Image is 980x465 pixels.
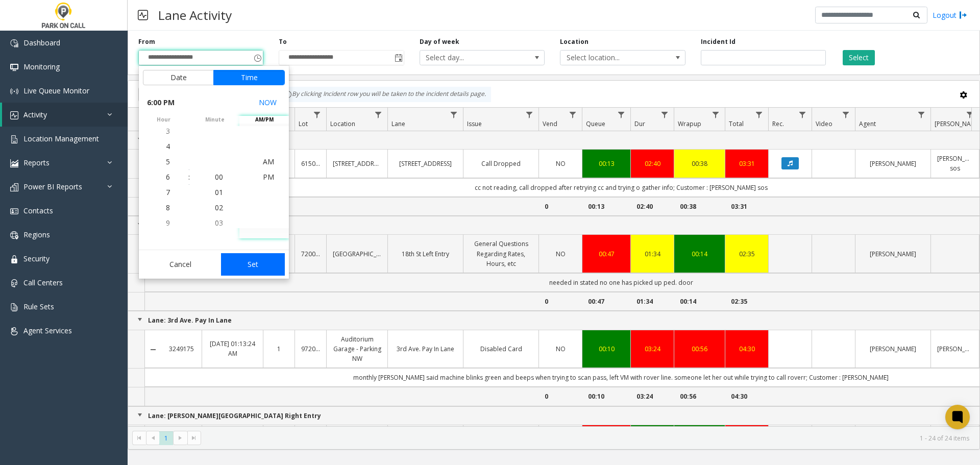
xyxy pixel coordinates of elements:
img: 'icon' [10,279,18,287]
span: Dur [634,119,645,128]
div: : [188,172,190,182]
a: [DATE] 01:13:24 AM [208,339,257,358]
span: Select location... [560,51,660,65]
span: PM [263,172,274,182]
a: [PERSON_NAME] [862,344,924,354]
a: Collapse Group [136,315,144,324]
span: Lane [391,119,405,128]
td: 00:10 [582,387,630,406]
div: 02:35 [731,249,762,259]
a: Video Filter Menu [839,108,853,121]
td: 00:47 [582,292,630,311]
span: Location [330,119,355,128]
span: Call Centers [23,278,63,287]
kendo-pager-info: 1 - 24 of 24 items [207,434,969,443]
td: 00:13 [582,197,630,216]
div: 04:30 [731,344,762,354]
span: Page 1 [159,431,173,445]
span: minute [190,116,239,124]
span: Agent Services [23,326,72,335]
span: 4 [166,141,170,151]
span: Toggle popup [252,51,263,65]
a: Issue Filter Menu [523,108,536,121]
span: 5 [166,157,170,166]
a: 00:14 [680,249,719,259]
a: 00:47 [589,249,624,259]
td: 0 [538,292,582,311]
a: NO [545,344,576,354]
a: 01:34 [637,249,668,259]
span: hour [139,116,188,124]
div: Data table [128,108,979,426]
td: 04:30 [725,387,768,406]
a: [STREET_ADDRESS] [333,159,381,168]
label: To [279,37,287,46]
a: Queue Filter Menu [615,108,628,121]
span: Regions [23,230,50,239]
a: Vend Filter Menu [566,108,580,121]
button: Set [221,253,285,276]
a: 720070 [301,249,320,259]
a: 1 [269,344,288,354]
td: 03:31 [725,197,768,216]
span: Activity [23,110,47,119]
label: Location [560,37,589,46]
td: 02:35 [725,292,768,311]
a: Total Filter Menu [752,108,766,121]
span: Rec. [772,119,784,128]
span: NO [556,159,566,168]
span: AM [263,157,274,166]
a: Collapse Details [145,346,161,354]
a: Logout [933,10,967,20]
a: 00:56 [680,344,719,354]
span: Video [816,119,832,128]
a: [GEOGRAPHIC_DATA] [333,249,381,259]
a: [PERSON_NAME] [937,344,973,354]
img: 'icon' [10,231,18,239]
img: 'icon' [10,207,18,215]
img: 'icon' [10,183,18,191]
span: Power BI Reports [23,182,82,191]
span: 00 [215,172,223,182]
span: Toggle popup [393,51,404,65]
td: 01:34 [630,292,674,311]
a: [PERSON_NAME] [862,159,924,168]
span: NO [556,345,566,353]
div: 00:10 [589,344,624,354]
span: Vend [543,119,557,128]
a: Activity [2,103,128,127]
button: Date tab [143,70,214,85]
a: 03:24 [637,344,668,354]
span: Reports [23,158,50,167]
button: Select [843,50,875,65]
span: Contacts [23,206,53,215]
button: Time tab [213,70,285,85]
a: 615000 [301,159,320,168]
td: 03:24 [630,387,674,406]
td: 00:38 [674,197,725,216]
a: 02:40 [637,159,668,168]
span: Monitoring [23,62,60,71]
a: 00:38 [680,159,719,168]
span: Rule Sets [23,302,54,311]
a: Auditorium Garage - Parking NW [333,334,381,364]
a: Agent Filter Menu [915,108,928,121]
a: 972013 [301,344,320,354]
a: NO [545,249,576,259]
img: 'icon' [10,255,18,263]
a: Wrapup Filter Menu [709,108,723,121]
span: 6:00 PM [147,95,175,110]
span: 9 [166,218,170,228]
button: Cancel [143,253,218,276]
span: 02 [215,203,223,212]
img: 'icon' [10,39,18,47]
img: 'icon' [10,63,18,71]
a: 3249175 [167,344,195,354]
img: pageIcon [138,3,148,28]
h3: Lane Activity [153,3,237,28]
span: Location Management [23,134,99,143]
